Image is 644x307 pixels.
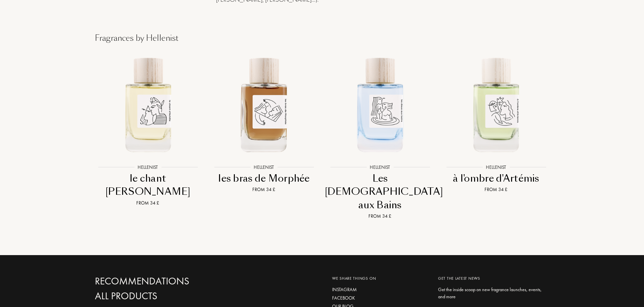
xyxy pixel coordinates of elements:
div: Hellenist [482,164,509,171]
div: Hellenist [366,164,393,171]
img: le chant d'Achille Hellenist [96,52,200,156]
img: les bras de Morphée Hellenist [212,52,316,156]
a: Les Dieux aux Bains HellenistHellenistLes [DEMOGRAPHIC_DATA] aux BainsFrom 34 £ [322,44,438,228]
a: All products [95,290,240,302]
div: We share things on [332,275,428,281]
div: From 34 £ [209,186,319,193]
img: à l'ombre d'Artémis Hellenist [444,52,548,156]
div: Fragrances by Hellenist [90,32,554,44]
a: les bras de Morphée HellenistHellenistles bras de MorphéeFrom 34 £ [206,44,322,228]
div: Les [DEMOGRAPHIC_DATA] aux Bains [325,172,435,212]
div: From 34 £ [325,213,435,220]
a: Instagram [332,286,428,293]
div: à l'ombre d'Artémis [441,172,551,185]
div: Hellenist [134,164,161,171]
a: à l'ombre d'Artémis HellenistHellenistà l'ombre d'ArtémisFrom 34 £ [438,44,554,228]
div: les bras de Morphée [209,172,319,185]
div: le chant [PERSON_NAME] [93,172,203,198]
a: Facebook [332,295,428,302]
img: Les Dieux aux Bains Hellenist [328,52,432,156]
div: Get the latest news [438,275,544,281]
div: Hellenist [250,164,277,171]
a: le chant d'Achille HellenistHellenistle chant [PERSON_NAME]From 34 £ [90,44,206,228]
div: From 34 £ [93,199,203,207]
div: From 34 £ [441,186,551,193]
a: Recommendations [95,275,240,287]
div: Get the inside scoop on new fragrance launches, events, and more [438,286,544,300]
